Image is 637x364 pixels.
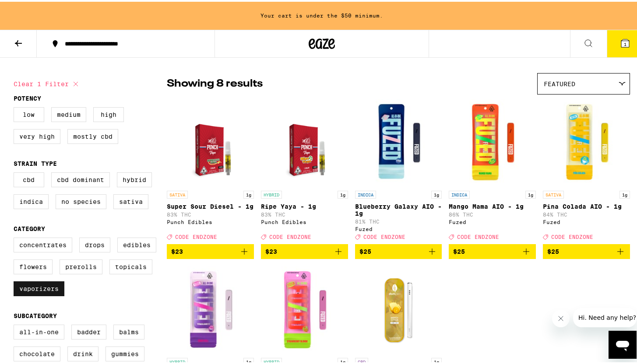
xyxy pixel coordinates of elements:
label: Vaporizers [14,280,64,294]
div: Fuzed [449,217,536,223]
label: Drops [79,236,110,251]
label: Mostly CBD [67,127,118,142]
img: Fuzed - Mango Mama AIO - 1g [449,97,536,185]
img: Fuzed - Blueberry Galaxy AIO - 1g [355,97,442,185]
label: Edibles [117,236,156,251]
button: Add to bag [261,242,348,257]
p: SATIVA [167,189,188,197]
p: INDICA [355,189,376,197]
img: Dompen - 4:1 Honey Citrus AIO - 1g [355,264,442,352]
img: Fuzed - Pina Colada AIO - 1g [543,97,630,185]
button: Add to bag [449,242,536,257]
span: $23 [171,246,183,253]
p: 1g [431,356,442,364]
p: 83% THC [261,210,348,216]
p: Super Sour Diesel - 1g [167,201,254,208]
a: Open page for Blueberry Galaxy AIO - 1g from Fuzed [355,97,442,242]
iframe: Button to launch messaging window [609,329,637,357]
a: Open page for Ripe Yaya - 1g from Punch Edibles [261,97,348,242]
label: Drink [67,345,99,360]
span: $25 [453,246,465,253]
label: Badder [71,323,106,338]
p: 81% THC [355,217,442,223]
label: Prerolls [60,258,102,273]
legend: Subcategory [14,311,57,318]
span: CODE ENDZONE [269,232,311,238]
img: Fuzed - Grape Hill AIO - 1g [167,264,254,352]
label: Topicals [109,258,152,273]
button: Add to bag [167,242,254,257]
p: 1g [338,189,348,197]
label: Very High [14,127,60,142]
label: Sativa [113,192,148,207]
legend: Strain Type [14,158,57,165]
p: CBD [355,356,368,364]
div: Punch Edibles [167,217,254,223]
span: Featured [544,79,575,86]
span: 1 [624,40,626,45]
p: HYBRID [261,356,282,364]
img: Fuzed - Strawberry Blonde AIO - 1g [261,264,348,352]
label: Hybrid [117,171,152,185]
span: CODE ENDZONE [457,232,499,238]
p: 1g [525,189,536,197]
label: Balms [113,323,144,338]
a: Open page for Mango Mama AIO - 1g from Fuzed [449,97,536,242]
span: CODE ENDZONE [175,232,217,238]
label: Low [14,105,44,120]
label: CBD Dominant [51,171,110,185]
p: Pina Colada AIO - 1g [543,201,630,208]
p: INDICA [449,189,470,197]
legend: Potency [14,93,41,100]
span: CODE ENDZONE [551,232,593,238]
p: 1g [338,356,348,364]
label: No Species [56,192,106,207]
p: HYBRID [167,356,188,364]
div: Punch Edibles [261,217,348,223]
label: High [93,105,124,120]
p: Mango Mama AIO - 1g [449,201,536,208]
p: Showing 8 results [167,75,263,90]
p: 1g [431,189,442,197]
label: Chocolate [14,345,60,360]
div: Fuzed [543,217,630,223]
span: $25 [359,246,371,253]
p: Blueberry Galaxy AIO - 1g [355,201,442,215]
img: Punch Edibles - Ripe Yaya - 1g [271,97,338,185]
div: Fuzed [355,224,442,230]
a: Open page for Pina Colada AIO - 1g from Fuzed [543,97,630,242]
p: 86% THC [449,210,536,216]
legend: Category [14,224,45,231]
p: 1g [619,189,630,197]
label: Indica [14,192,49,207]
iframe: Message from company [573,306,637,325]
span: $25 [547,246,559,253]
iframe: Close message [552,308,570,325]
button: Clear 1 filter [14,71,81,93]
label: Medium [51,105,86,120]
p: 84% THC [543,210,630,216]
button: Add to bag [543,242,630,257]
label: Gummies [106,345,144,360]
p: 83% THC [167,210,254,216]
p: HYBRID [261,189,282,197]
p: Ripe Yaya - 1g [261,201,348,208]
img: Punch Edibles - Super Sour Diesel - 1g [176,97,244,185]
span: $23 [265,246,277,253]
label: All-In-One [14,323,64,338]
button: Add to bag [355,242,442,257]
p: 1g [243,356,254,364]
label: CBD [14,171,44,185]
p: SATIVA [543,189,564,197]
span: CODE ENDZONE [363,232,405,238]
label: Concentrates [14,236,72,251]
a: Open page for Super Sour Diesel - 1g from Punch Edibles [167,97,254,242]
label: Flowers [14,258,53,273]
p: 1g [243,189,254,197]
